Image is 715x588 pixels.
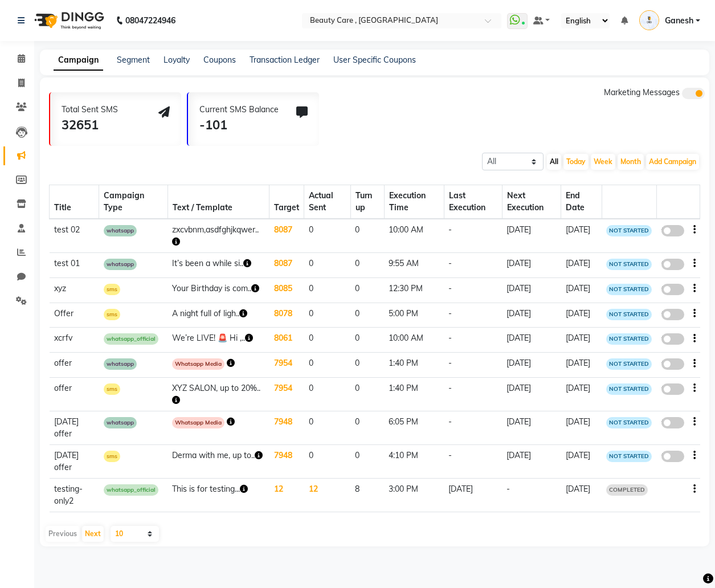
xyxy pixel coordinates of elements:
[304,377,350,411] td: 0
[384,444,444,478] td: 4:10 PM
[444,444,502,478] td: -
[444,303,502,328] td: -
[502,411,561,444] td: [DATE]
[606,333,652,345] span: NOT STARTED
[304,253,350,278] td: 0
[665,15,693,27] span: Ganesh
[350,303,384,328] td: 0
[304,444,350,478] td: 0
[269,353,304,378] td: 7954
[350,478,384,512] td: 8
[502,377,561,411] td: [DATE]
[269,219,304,253] td: 8087
[646,154,699,170] button: Add Campaign
[606,417,652,428] span: NOT STARTED
[50,478,99,512] td: testing-only2
[350,444,384,478] td: 0
[444,185,502,219] th: Last Execution
[304,328,350,353] td: 0
[502,303,561,328] td: [DATE]
[384,353,444,378] td: 1:40 PM
[384,219,444,253] td: 10:00 AM
[661,225,684,236] label: false
[502,328,561,353] td: [DATE]
[502,185,561,219] th: Next Execution
[661,358,684,370] label: false
[606,284,652,295] span: NOT STARTED
[104,259,137,270] span: whatsapp
[304,277,350,303] td: 0
[304,478,350,512] td: 12
[561,444,602,478] td: [DATE]
[117,55,150,65] a: Segment
[269,303,304,328] td: 8078
[62,116,118,134] div: 32651
[606,225,652,236] span: NOT STARTED
[384,185,444,219] th: Execution Time
[269,185,304,219] th: Target
[50,219,99,253] td: test 02
[269,328,304,353] td: 8061
[167,303,269,328] td: A night full of ligh..
[104,225,137,236] span: whatsapp
[639,10,659,30] img: Ganesh
[561,277,602,303] td: [DATE]
[50,185,99,219] th: Title
[125,5,175,36] b: 08047224946
[618,154,644,170] button: Month
[661,309,684,320] label: false
[304,219,350,253] td: 0
[661,259,684,270] label: false
[502,277,561,303] td: [DATE]
[269,411,304,444] td: 7948
[561,253,602,278] td: [DATE]
[661,451,684,462] label: false
[661,417,684,428] label: false
[50,377,99,411] td: offer
[561,328,602,353] td: [DATE]
[350,219,384,253] td: 0
[104,309,120,320] span: sms
[50,444,99,478] td: [DATE] offer
[104,383,120,395] span: sms
[444,277,502,303] td: -
[304,411,350,444] td: 0
[350,353,384,378] td: 0
[304,353,350,378] td: 0
[167,328,269,353] td: We’re LIVE! 🚨 Hi ,..
[104,417,137,428] span: whatsapp
[384,377,444,411] td: 1:40 PM
[561,478,602,512] td: [DATE]
[502,219,561,253] td: [DATE]
[167,377,269,411] td: XYZ SALON, up to 20%..
[333,55,416,65] a: User Specific Coupons
[104,484,158,496] span: whatsapp_official
[384,411,444,444] td: 6:05 PM
[350,411,384,444] td: 0
[104,333,158,345] span: whatsapp_official
[350,253,384,278] td: 0
[350,185,384,219] th: Turn up
[50,353,99,378] td: offer
[199,116,279,134] div: -101
[50,253,99,278] td: test 01
[167,277,269,303] td: Your Birthday is com..
[167,185,269,219] th: Text / Template
[444,253,502,278] td: -
[384,277,444,303] td: 12:30 PM
[606,358,652,370] span: NOT STARTED
[269,253,304,278] td: 8087
[444,353,502,378] td: -
[547,154,561,170] button: All
[199,104,279,116] div: Current SMS Balance
[444,478,502,512] td: [DATE]
[164,55,190,65] a: Loyalty
[384,478,444,512] td: 3:00 PM
[384,303,444,328] td: 5:00 PM
[167,219,269,253] td: zxcvbnm,asdfghjkqwer..
[561,185,602,219] th: End Date
[350,377,384,411] td: 0
[502,478,561,512] td: -
[82,526,104,542] button: Next
[203,55,236,65] a: Coupons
